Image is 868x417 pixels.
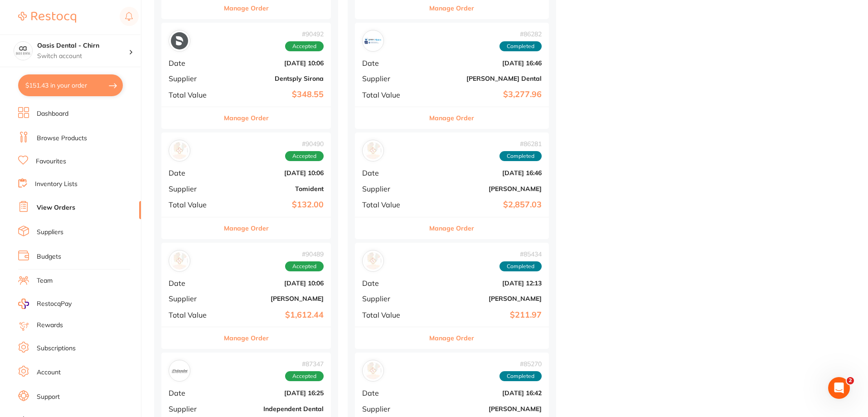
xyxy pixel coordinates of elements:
[499,261,542,271] span: Completed
[499,41,542,51] span: Completed
[362,389,420,397] span: Date
[225,310,324,320] b: $1,612.44
[362,169,420,177] span: Date
[427,75,542,82] b: [PERSON_NAME] Dental
[18,7,76,28] a: Restocq Logo
[169,169,218,177] span: Date
[169,294,218,303] span: Supplier
[362,74,420,83] span: Supplier
[37,344,76,353] a: Subscriptions
[225,280,324,287] b: [DATE] 10:06
[499,140,542,147] span: # 86281
[37,109,68,118] a: Dashboard
[171,252,188,270] img: Henry Schein Halas
[429,217,474,239] button: Manage Order
[828,377,850,399] iframe: Intercom live chat
[37,299,72,309] span: RestocqPay
[285,261,324,271] span: Accepted
[362,201,420,209] span: Total Value
[35,180,78,189] a: Inventory Lists
[362,294,420,303] span: Supplier
[427,59,542,67] b: [DATE] 16:46
[224,107,269,129] button: Manage Order
[37,392,60,402] a: Support
[225,389,324,397] b: [DATE] 16:25
[224,217,269,239] button: Manage Order
[169,389,218,397] span: Date
[225,90,324,99] b: $348.55
[169,279,218,287] span: Date
[169,59,218,67] span: Date
[225,405,324,412] b: Independent Dental
[427,389,542,397] b: [DATE] 16:42
[427,310,542,320] b: $211.97
[499,30,542,38] span: # 86282
[225,295,324,302] b: [PERSON_NAME]
[427,295,542,302] b: [PERSON_NAME]
[37,52,129,61] p: Switch account
[362,279,420,287] span: Date
[18,12,76,23] img: Restocq Logo
[285,250,324,258] span: # 90489
[364,142,382,159] img: Henry Schein Halas
[225,185,324,192] b: Tomident
[37,252,61,261] a: Budgets
[364,362,382,379] img: Henry Schein Halas
[169,201,218,209] span: Total Value
[285,140,324,147] span: # 90490
[161,132,331,239] div: Tomident#90490AcceptedDate[DATE] 10:06SupplierTomidentTotal Value$132.00Manage Order
[362,185,420,193] span: Supplier
[847,377,854,384] span: 2
[224,327,269,349] button: Manage Order
[427,405,542,412] b: [PERSON_NAME]
[429,327,474,349] button: Manage Order
[37,41,129,50] h4: Oasis Dental - Chirn
[18,74,123,96] button: $151.43 in your order
[427,280,542,287] b: [DATE] 12:13
[169,91,218,99] span: Total Value
[285,30,324,38] span: # 90492
[427,90,542,99] b: $3,277.96
[225,169,324,177] b: [DATE] 10:06
[364,32,382,49] img: Erskine Dental
[362,405,420,413] span: Supplier
[427,185,542,192] b: [PERSON_NAME]
[429,107,474,129] button: Manage Order
[362,59,420,67] span: Date
[37,134,87,143] a: Browse Products
[362,311,420,319] span: Total Value
[169,185,218,193] span: Supplier
[14,42,32,60] img: Oasis Dental - Chirn
[285,41,324,51] span: Accepted
[225,200,324,210] b: $132.00
[364,252,382,270] img: Adam Dental
[18,299,72,309] a: RestocqPay
[37,276,53,285] a: Team
[161,243,331,349] div: Henry Schein Halas#90489AcceptedDate[DATE] 10:06Supplier[PERSON_NAME]Total Value$1,612.44Manage O...
[37,368,61,377] a: Account
[285,371,324,381] span: Accepted
[499,360,542,368] span: # 85270
[499,371,542,381] span: Completed
[169,405,218,413] span: Supplier
[171,362,188,379] img: Independent Dental
[285,360,324,368] span: # 87347
[161,23,331,129] div: Dentsply Sirona#90492AcceptedDate[DATE] 10:06SupplierDentsply SironaTotal Value$348.55Manage Order
[169,311,218,319] span: Total Value
[225,59,324,67] b: [DATE] 10:06
[36,157,66,166] a: Favourites
[171,32,188,49] img: Dentsply Sirona
[169,74,218,83] span: Supplier
[225,75,324,82] b: Dentsply Sirona
[285,151,324,161] span: Accepted
[499,250,542,258] span: # 85434
[171,142,188,159] img: Tomident
[427,200,542,210] b: $2,857.03
[362,91,420,99] span: Total Value
[499,151,542,161] span: Completed
[18,299,29,309] img: RestocqPay
[37,321,63,330] a: Rewards
[37,228,63,237] a: Suppliers
[427,169,542,177] b: [DATE] 16:46
[37,203,75,212] a: View Orders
